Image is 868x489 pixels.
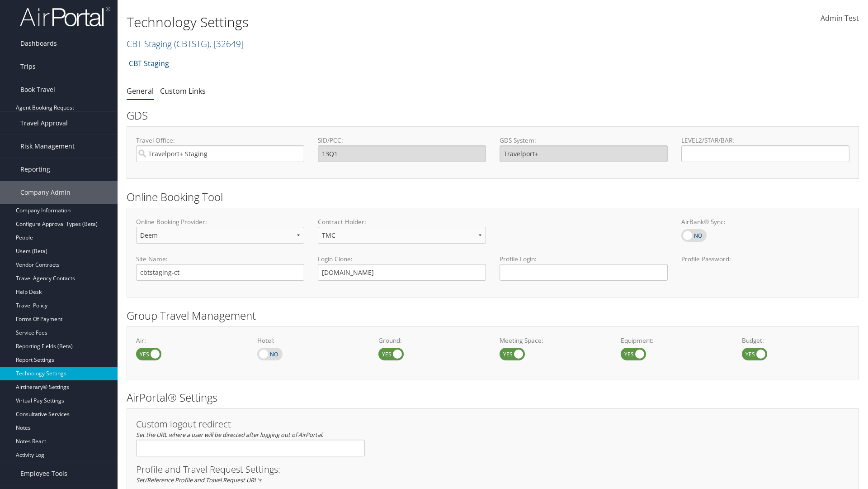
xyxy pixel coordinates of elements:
label: Travel Office: [136,136,304,145]
label: AirBank® Sync [681,229,707,242]
img: airportal-logo.png [20,6,110,27]
label: Online Booking Provider: [136,217,304,226]
span: ( CBTSTG ) [174,38,209,50]
span: Trips [20,55,36,78]
span: Employee Tools [20,462,67,485]
h2: Group Travel Management [127,308,859,323]
label: Contract Holder: [318,217,486,226]
span: Company Admin [20,181,71,204]
span: Travel Approval [20,112,68,134]
h2: AirPortal® Settings [127,390,859,405]
span: Admin Test [821,13,859,23]
h2: Online Booking Tool [127,189,859,205]
a: CBT Staging [127,38,244,50]
span: , [ 32649 ] [209,38,244,50]
label: Profile Login: [500,254,668,280]
a: CBT Staging [129,54,169,72]
em: Set the URL where a user will be directed after logging out of AirPortal. [136,431,323,439]
label: Hotel: [257,336,365,345]
h3: Profile and Travel Request Settings: [136,465,849,474]
span: Book Travel [20,78,55,101]
a: Custom Links [160,86,206,96]
label: Ground: [378,336,486,345]
h2: GDS [127,108,852,123]
label: Login Clone: [318,254,486,264]
label: Equipment: [621,336,728,345]
input: Profile Login: [500,264,668,281]
label: Meeting Space: [500,336,607,345]
label: Air: [136,336,244,345]
label: GDS System: [500,136,668,145]
span: Risk Management [20,135,75,158]
label: AirBank® Sync: [681,217,849,226]
label: LEVEL2/STAR/BAR: [681,136,849,145]
label: Site Name: [136,254,304,264]
span: Dashboards [20,32,57,55]
label: Budget: [742,336,849,345]
a: Admin Test [821,5,859,33]
label: Profile Password: [681,254,849,280]
em: Set/Reference Profile and Travel Request URL's [136,476,261,484]
span: Reporting [20,158,50,181]
h1: Technology Settings [127,13,615,32]
a: General [127,86,154,96]
h3: Custom logout redirect [136,420,365,429]
label: SID/PCC: [318,136,486,145]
